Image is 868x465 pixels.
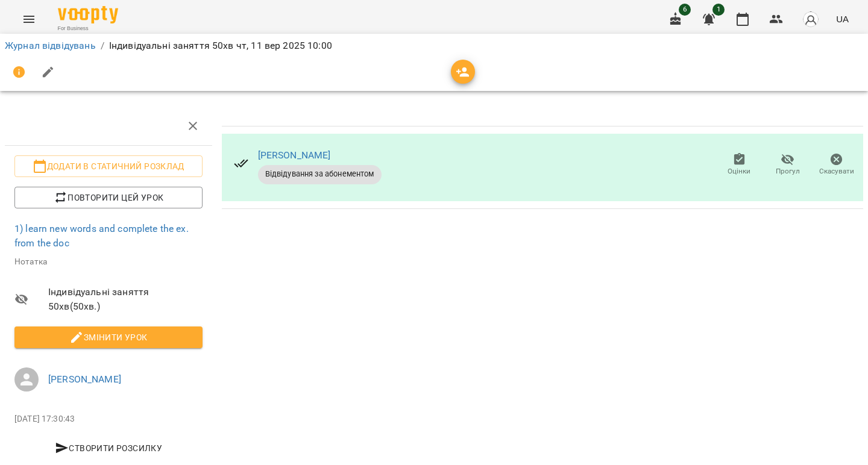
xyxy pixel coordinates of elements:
span: UA [836,13,849,25]
button: Змінити урок [14,326,203,348]
a: 1) learn new words and complete the ex. from the doc [14,223,189,249]
button: Скасувати [812,148,861,182]
span: Створити розсилку [19,441,198,455]
span: Індивідуальні заняття 50хв ( 50 хв. ) [48,285,203,313]
li: / [101,39,104,53]
span: Повторити цей урок [24,190,193,205]
button: UA [831,8,854,30]
a: [PERSON_NAME] [48,373,121,385]
img: Voopty Logo [58,6,118,23]
a: Журнал відвідувань [5,40,96,51]
span: Оцінки [728,166,750,176]
a: [PERSON_NAME] [258,149,331,161]
span: Прогул [776,166,800,176]
span: Змінити урок [24,330,193,345]
span: Додати в статичний розклад [24,159,193,173]
button: Створити розсилку [14,437,203,459]
span: For Business [58,25,118,33]
p: [DATE] 17:30:43 [14,413,203,425]
p: Індивідуальні заняття 50хв чт, 11 вер 2025 10:00 [109,39,332,53]
span: 6 [679,4,691,16]
button: Прогул [764,148,813,182]
span: Скасувати [819,166,854,176]
button: Повторити цей урок [14,187,203,208]
button: Додати в статичний розклад [14,155,203,177]
button: Menu [14,5,43,34]
span: 1 [712,4,725,16]
img: avatar_s.png [802,11,819,28]
button: Оцінки [715,148,764,182]
nav: breadcrumb [5,39,863,53]
span: Відвідування за абонементом [258,169,382,179]
p: Нотатка [14,256,203,268]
